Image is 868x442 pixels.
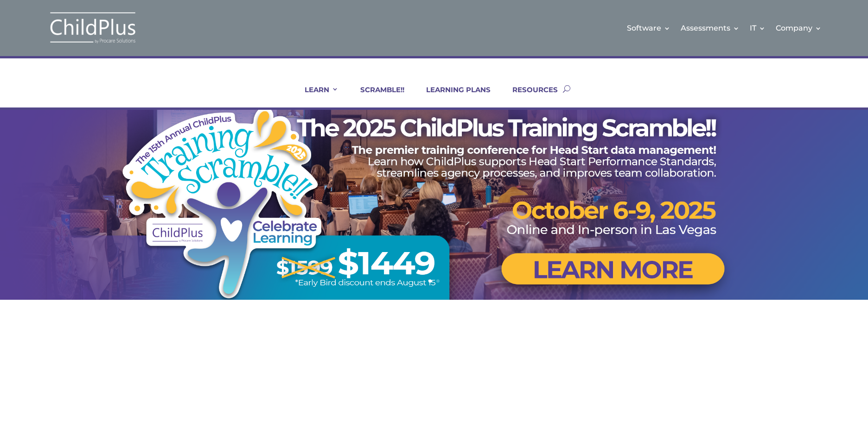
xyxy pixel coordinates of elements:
a: RESOURCES [501,85,558,107]
a: LEARNING PLANS [415,85,491,107]
a: Software [627,9,670,47]
a: Company [776,9,822,47]
a: LEARN [293,85,338,107]
a: 1 [428,279,432,283]
a: SCRAMBLE!! [349,85,404,107]
a: IT [750,9,766,47]
a: Assessments [681,9,740,47]
a: 2 [436,279,440,283]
